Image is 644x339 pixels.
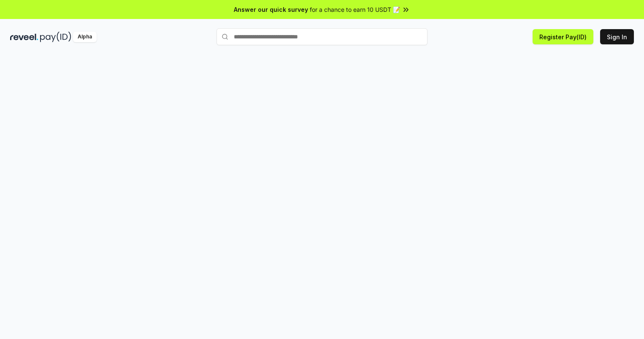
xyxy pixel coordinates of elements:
[40,32,71,42] img: pay_id
[73,32,97,42] div: Alpha
[600,29,634,44] button: Sign In
[234,5,308,14] span: Answer our quick survey
[310,5,400,14] span: for a chance to earn 10 USDT 📝
[10,32,38,42] img: reveel_dark
[533,29,593,44] button: Register Pay(ID)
